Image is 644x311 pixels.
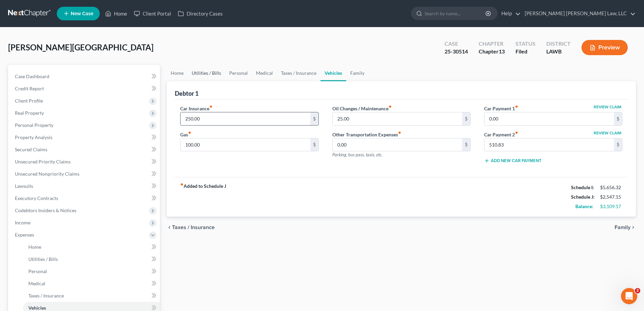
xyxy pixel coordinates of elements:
div: $ [310,112,318,125]
a: Case Dashboard [9,70,160,83]
span: Credit Report [15,86,44,91]
i: chevron_left [167,225,172,230]
label: Car Payment 1 [484,105,518,112]
div: Filed [516,48,535,55]
a: Utilities / Bills [23,253,160,265]
i: fiber_manual_record [188,131,191,134]
a: Taxes / Insurance [277,65,320,81]
div: $ [462,112,470,125]
span: Personal [28,268,47,274]
span: Taxes / Insurance [172,225,215,230]
i: fiber_manual_record [209,105,213,108]
span: Unsecured Nonpriority Claims [15,171,79,177]
div: Chapter [479,40,505,48]
div: Status [516,40,535,48]
a: Client Portal [130,7,174,20]
a: Unsecured Nonpriority Claims [9,168,160,180]
div: $ [614,138,622,151]
div: $ [310,138,318,151]
a: Vehicles [320,65,346,81]
a: Home [167,65,188,81]
span: Taxes / Insurance [28,293,64,298]
input: -- [484,138,614,151]
div: Debtor 1 [175,89,198,97]
a: Property Analysis [9,131,160,143]
span: Lawsuits [15,183,33,189]
div: $ [614,112,622,125]
strong: Schedule I: [571,184,594,190]
iframe: Intercom live chat [621,288,637,304]
label: Other Transportation Expenses [332,131,401,138]
i: fiber_manual_record [398,131,401,134]
span: [PERSON_NAME][GEOGRAPHIC_DATA] [8,42,153,52]
button: Review Claim [593,131,622,135]
button: Preview [581,40,628,55]
div: $ [462,138,470,151]
a: Executory Contracts [9,192,160,204]
a: Directory Cases [174,7,226,20]
span: Family [615,225,630,230]
a: Personal [225,65,252,81]
span: Codebtors Insiders & Notices [15,207,76,213]
div: LAWB [546,48,571,55]
a: Secured Claims [9,143,160,156]
input: -- [333,112,462,125]
a: Medical [252,65,277,81]
a: [PERSON_NAME] [PERSON_NAME] Law, LLC [521,7,636,20]
strong: Added to Schedule J [180,183,226,211]
span: Real Property [15,110,44,116]
button: Add New Car Payment [484,158,542,163]
span: Case Dashboard [15,73,49,79]
span: Executory Contracts [15,195,58,201]
button: chevron_left Taxes / Insurance [167,225,215,230]
a: Help [498,7,521,20]
i: fiber_manual_record [515,131,518,134]
a: Home [23,241,160,253]
div: Chapter [479,48,505,55]
a: Personal [23,265,160,277]
input: Search by name... [425,7,486,20]
div: $2,547.15 [600,194,622,200]
label: Gas [180,131,191,138]
a: Credit Report [9,83,160,95]
div: $3,109.17 [600,203,622,210]
span: Personal Property [15,122,53,128]
a: Home [102,7,130,20]
a: Medical [23,277,160,290]
strong: Schedule J: [571,194,595,200]
a: Unsecured Priority Claims [9,156,160,168]
button: Family chevron_right [615,225,636,230]
span: New Case [71,11,93,16]
i: fiber_manual_record [388,105,392,108]
span: Home [28,244,41,250]
span: Unsecured Priority Claims [15,159,71,164]
input: -- [181,112,310,125]
input: -- [181,138,310,151]
span: Secured Claims [15,147,47,152]
input: -- [333,138,462,151]
div: Case [445,40,468,48]
i: chevron_right [630,225,636,230]
div: $5,656.32 [600,184,622,191]
span: 13 [499,48,505,54]
a: Utilities / Bills [188,65,225,81]
label: Oil Changes / Maintenance [332,105,392,112]
button: Review Claim [593,105,622,109]
i: fiber_manual_record [180,183,184,186]
a: Taxes / Insurance [23,290,160,302]
strong: Balance: [575,203,593,209]
span: Expenses [15,232,34,238]
span: Medical [28,281,45,286]
div: District [546,40,571,48]
label: Car Insurance [180,105,213,112]
span: Client Profile [15,98,43,104]
span: Vehicles [28,305,46,311]
span: Income [15,220,30,225]
i: fiber_manual_record [515,105,518,108]
span: Property Analysis [15,134,52,140]
input: -- [484,112,614,125]
a: Lawsuits [9,180,160,192]
div: 25-30514 [445,48,468,55]
span: Parking, bus pass, taxis, etc. [332,152,383,157]
span: 2 [635,288,640,293]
